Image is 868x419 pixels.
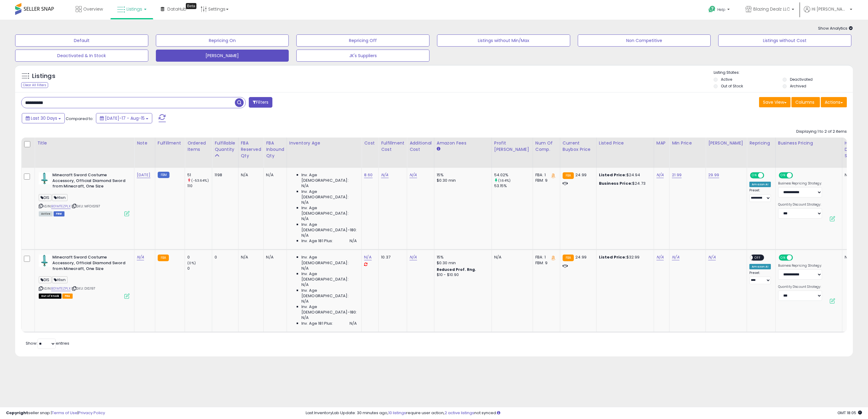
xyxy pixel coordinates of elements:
label: Archived [790,83,806,89]
a: B01MTEZPLX [51,204,71,209]
button: Last 30 Days [22,113,65,123]
div: Listed Price [599,140,651,146]
div: N/A [845,255,865,260]
span: Inv. Age [DEMOGRAPHIC_DATA]: [301,255,357,265]
span: Inv. Age [DEMOGRAPHIC_DATA]: [301,172,357,183]
button: Default [15,34,148,47]
div: ASIN: [39,172,130,216]
span: Listings [127,6,142,12]
div: Current Buybox Price [563,140,594,153]
div: FBA Reserved Qty [241,140,261,159]
span: DataHub [167,6,186,12]
b: Listed Price: [599,172,626,178]
button: Repricing On [156,34,289,47]
div: $0.30 min [437,260,487,266]
b: Minecraft Sword Costume Accessory, Official Diamond Sword from Minecraft, One Size [52,172,126,191]
div: FBA: 1 [535,255,555,260]
div: Additional Cost [409,140,432,153]
span: OFF [792,173,801,178]
a: N/A [364,254,371,260]
img: 31zNJm3mXSL._SL40_.jpg [39,255,51,267]
div: Preset: [749,271,771,284]
button: Repricing Off [296,34,429,47]
div: Ordered Items [187,140,209,153]
small: (0%) [187,261,196,265]
span: All listings currently available for purchase on Amazon [39,211,53,216]
span: Hlwn [52,276,68,283]
div: $0.30 min [437,178,487,183]
div: Fulfillment Cost [381,140,404,153]
div: 1198 [215,172,233,178]
small: (-53.64%) [191,178,209,183]
span: OFF [792,255,801,260]
div: 10.37 [381,255,402,260]
div: Min Price [672,140,703,146]
div: Profit [PERSON_NAME] [494,140,530,153]
b: Listed Price: [599,254,626,260]
span: Show Analytics [818,25,853,31]
a: N/A [409,172,417,178]
span: FBA [62,294,73,299]
div: ASIN: [39,255,130,298]
div: Cost [364,140,376,146]
div: $24.73 [599,181,649,186]
button: [PERSON_NAME] [156,50,289,62]
small: (1.64%) [498,178,511,183]
label: Out of Stock [721,83,743,89]
div: Fulfillment [158,140,182,146]
a: N/A [137,254,144,260]
span: N/A [301,233,309,238]
a: B01MTEZPLX [51,286,71,291]
div: N/A [266,172,282,178]
div: Num of Comp. [535,140,557,153]
b: Reduced Prof. Rng. [437,267,476,272]
div: FBM: 9 [535,178,555,183]
div: FBA: 1 [535,172,555,178]
span: N/A [301,216,309,222]
span: Inv. Age [DEMOGRAPHIC_DATA]-180: [301,222,357,233]
a: 21.99 [672,172,682,178]
h5: Listings [32,72,55,80]
span: DIS [39,276,51,283]
span: N/A [301,266,309,271]
label: Active [721,77,732,82]
div: 51 [187,172,212,178]
span: ON [751,173,758,178]
span: All listings that are currently out of stock and unavailable for purchase on Amazon [39,294,61,299]
div: Amazon Fees [437,140,489,146]
div: FBM: 9 [535,260,555,266]
span: Inv. Age 181 Plus: [301,321,333,326]
div: N/A [494,255,528,260]
span: DIS [39,194,51,201]
a: 8.60 [364,172,373,178]
div: Preset: [749,188,771,202]
div: 0 [187,266,212,271]
span: Inv. Age [DEMOGRAPHIC_DATA]-180: [301,304,357,315]
label: Business Repricing Strategy: [778,181,822,186]
span: FBM [54,211,64,216]
small: FBA [563,255,574,261]
button: Listings without Min/Max [437,34,570,47]
small: Amazon Fees. [437,146,440,152]
button: Actions [821,97,847,107]
img: 31zNJm3mXSL._SL40_.jpg [39,172,51,184]
span: Inv. Age [DEMOGRAPHIC_DATA]: [301,205,357,216]
span: | SKU: MFDIS197 [71,204,100,209]
span: 24.99 [575,254,587,260]
b: Business Price: [599,180,632,186]
div: Business Pricing [778,140,840,146]
span: N/A [350,321,357,326]
div: MAP [656,140,667,146]
div: Amazon AI [749,182,771,187]
a: N/A [381,172,388,178]
div: N/A [241,255,259,260]
span: Last 30 Days [31,115,57,121]
small: FBA [563,172,574,179]
span: Inv. Age 181 Plus: [301,238,333,244]
button: Listings without Cost [718,34,851,47]
p: Listing States: [714,70,853,76]
div: FBA inbound Qty [266,140,284,159]
div: Note [137,140,153,146]
div: [PERSON_NAME] [708,140,744,146]
small: FBM [158,172,169,178]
